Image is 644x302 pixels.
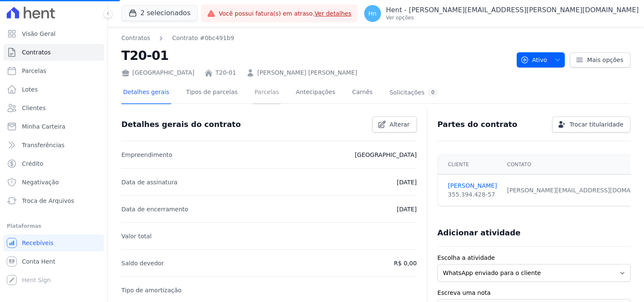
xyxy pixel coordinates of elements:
[3,62,104,79] a: Parcelas
[3,100,104,116] a: Clientes
[355,150,417,160] p: [GEOGRAPHIC_DATA]
[7,221,101,231] div: Plataformas
[22,159,43,168] span: Crédito
[253,82,281,104] a: Parcelas
[121,34,510,43] nav: Breadcrumb
[3,192,104,209] a: Troca de Arquivos
[22,197,74,205] span: Troca de Arquivos
[3,235,104,251] a: Recebíveis
[121,119,241,129] h3: Detalhes gerais do contrato
[22,30,56,38] span: Visão Geral
[428,89,438,97] div: 0
[3,137,104,154] a: Transferências
[368,11,376,16] span: Hn
[22,239,54,247] span: Recebíveis
[121,285,182,295] p: Tipo de amortização
[121,204,188,214] p: Data de encerramento
[521,52,547,67] span: Ativo
[22,122,65,131] span: Minha Carteira
[437,289,631,297] label: Escreva uma nota
[172,34,234,43] a: Contrato #0bc491b9
[570,52,631,67] a: Mais opções
[215,68,236,77] a: T20-01
[3,174,104,191] a: Negativação
[517,52,565,67] button: Ativo
[350,82,374,104] a: Carnês
[397,204,416,214] p: [DATE]
[397,177,416,187] p: [DATE]
[121,231,152,241] p: Valor total
[121,258,164,268] p: Saldo devedor
[22,257,55,266] span: Conta Hent
[587,56,623,64] span: Mais opções
[3,25,104,42] a: Visão Geral
[121,177,177,187] p: Data de assinatura
[448,181,497,190] a: [PERSON_NAME]
[372,116,417,132] a: Alterar
[22,48,51,57] span: Contratos
[219,9,352,18] span: Você possui fatura(s) em atraso.
[3,44,104,61] a: Contratos
[121,34,234,43] nav: Breadcrumb
[121,82,171,104] a: Detalhes gerais
[386,14,639,21] p: Ver opções
[294,82,337,104] a: Antecipações
[121,46,510,65] h2: T20-01
[185,82,239,104] a: Tipos de parcelas
[569,120,623,129] span: Trocar titularidade
[121,34,150,43] a: Contratos
[22,178,59,186] span: Negativação
[121,5,198,21] button: 2 selecionados
[394,258,417,268] p: R$ 0,00
[388,82,440,104] a: Solicitações0
[437,253,631,262] label: Escolha a atividade
[437,119,518,129] h3: Partes do contrato
[22,104,46,112] span: Clientes
[22,67,46,75] span: Parcelas
[389,89,438,97] div: Solicitações
[389,120,410,129] span: Alterar
[314,10,352,17] a: Ver detalhes
[121,68,194,77] div: [GEOGRAPHIC_DATA]
[3,155,104,172] a: Crédito
[3,81,104,98] a: Lotes
[552,116,631,132] a: Trocar titularidade
[386,6,639,14] p: Hent - [PERSON_NAME][EMAIL_ADDRESS][PERSON_NAME][DOMAIN_NAME]
[22,85,38,94] span: Lotes
[438,155,502,175] th: Cliente
[22,141,64,149] span: Transferências
[121,150,172,160] p: Empreendimento
[3,253,104,270] a: Conta Hent
[448,190,497,199] div: 355.394.428-57
[3,118,104,135] a: Minha Carteira
[437,228,521,238] h3: Adicionar atividade
[257,68,357,77] a: [PERSON_NAME] [PERSON_NAME]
